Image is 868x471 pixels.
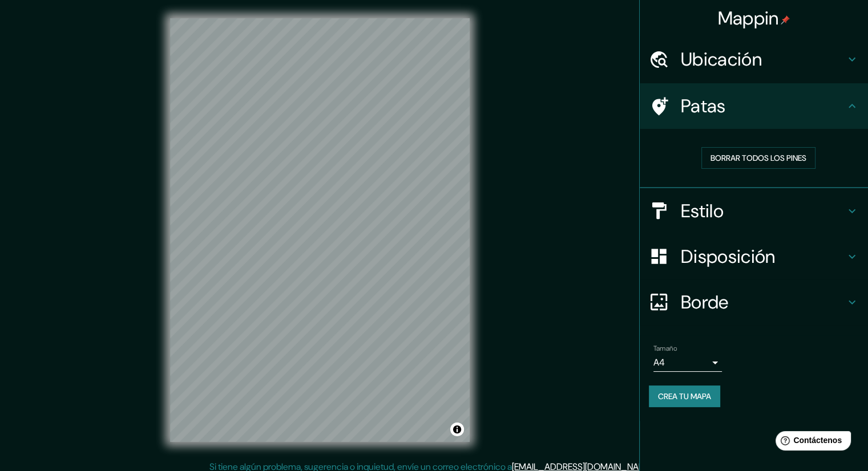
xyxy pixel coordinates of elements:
[658,391,711,401] font: Crea tu mapa
[649,385,720,407] button: Crea tu mapa
[640,83,868,129] div: Patas
[681,245,775,269] font: Disposición
[640,188,868,234] div: Estilo
[681,47,762,71] font: Ubicación
[781,15,790,25] img: pin-icon.png
[640,234,868,279] div: Disposición
[640,279,868,325] div: Borde
[653,344,677,353] font: Tamaño
[640,36,868,82] div: Ubicación
[653,354,722,372] div: A4
[450,423,464,436] button: Activar o desactivar atribución
[681,94,726,118] font: Patas
[766,427,855,458] iframe: Lanzador de widgets de ayuda
[681,290,729,314] font: Borde
[653,356,665,368] font: A4
[710,153,806,163] font: Borrar todos los pines
[701,147,815,169] button: Borrar todos los pines
[681,199,724,223] font: Estilo
[718,6,779,30] font: Mappin
[170,18,470,442] canvas: Mapa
